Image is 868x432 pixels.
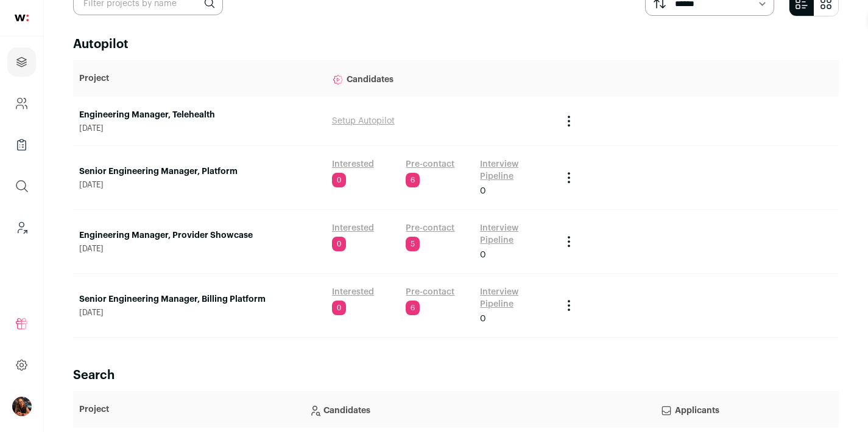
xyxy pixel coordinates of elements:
[73,36,839,53] h2: Autopilot
[480,185,486,197] span: 0
[79,229,320,242] a: Engineering Manager, Provider Showcase
[562,298,576,313] button: Project Actions
[406,158,454,170] a: Pre-contact
[12,397,32,416] button: Open dropdown
[562,234,576,249] button: Project Actions
[309,397,648,422] p: Candidates
[332,301,346,315] span: 0
[406,222,454,234] a: Pre-contact
[332,158,374,170] a: Interested
[79,124,320,133] span: [DATE]
[660,397,796,422] p: Applicants
[15,15,29,21] img: wellfound-shorthand-0d5821cbd27db2630d0214b213865d53afaa358527fdda9d0ea32b1df1b89c2c.svg
[79,293,320,305] a: Senior Engineering Manager, Billing Platform
[332,66,549,91] p: Candidates
[562,170,576,185] button: Project Actions
[480,313,486,325] span: 0
[7,213,36,242] a: Leads (Backoffice)
[79,308,320,318] span: [DATE]
[480,158,549,183] a: Interview Pipeline
[406,286,454,298] a: Pre-contact
[79,109,320,121] a: Engineering Manager, Telehealth
[562,114,576,128] button: Project Actions
[480,249,486,261] span: 0
[332,286,374,298] a: Interested
[480,222,549,246] a: Interview Pipeline
[332,237,346,251] span: 0
[480,286,549,310] a: Interview Pipeline
[406,237,420,251] span: 5
[332,173,346,187] span: 0
[12,397,32,416] img: 13968079-medium_jpg
[7,47,36,77] a: Projects
[79,180,320,190] span: [DATE]
[79,403,297,416] p: Project
[79,72,320,85] p: Project
[79,165,320,178] a: Senior Engineering Manager, Platform
[7,130,36,159] a: Company Lists
[7,89,36,118] a: Company and ATS Settings
[73,367,839,384] h2: Search
[406,173,420,187] span: 6
[332,222,374,234] a: Interested
[332,117,395,125] a: Setup Autopilot
[79,244,320,254] span: [DATE]
[406,301,420,315] span: 6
